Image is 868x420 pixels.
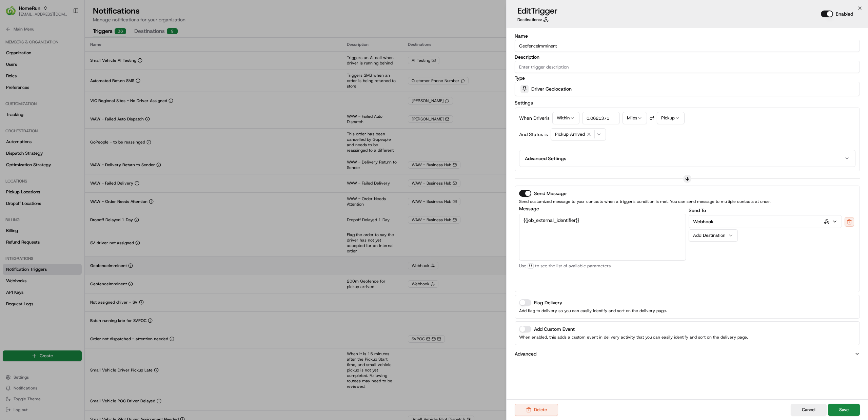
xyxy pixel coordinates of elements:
[7,117,18,128] img: Kareem Kanaan
[534,327,575,331] label: Add Custom Event
[7,152,12,158] div: 📗
[55,149,112,161] a: 💻API Documentation
[515,61,860,73] input: Enter trigger description
[31,72,93,77] div: We're available if you need us!
[689,215,842,228] button: Webhook
[836,11,853,17] label: Enabled
[531,85,572,92] span: Driver Geolocation
[519,334,855,341] p: When enabled, this adds a custom event in delivery activity that you can easily identify and sort...
[525,156,566,161] label: Advanced Settings
[515,34,860,38] label: Name
[48,168,82,173] a: Powered byPylon
[791,404,827,416] button: Cancel
[517,5,557,16] h3: Edit Trigger
[115,67,123,75] button: Start new chat
[515,350,860,357] button: Advanced
[522,153,852,164] button: Advanced Settings
[517,17,557,22] div: Destinations:
[21,123,55,129] span: [PERSON_NAME]
[519,131,548,138] p: And Status is
[519,206,686,211] label: Message
[515,76,860,80] label: Type
[519,263,686,269] p: Use to see the list of available parameters.
[515,350,536,357] p: Advanced
[693,218,713,225] p: Webhook
[18,44,112,51] input: Clear
[4,149,55,161] a: 📗Knowledge Base
[519,214,686,261] textarea: {{job_external_identifier}}
[105,87,123,95] button: See all
[7,7,20,20] img: Nash
[14,124,19,129] img: 1736555255976-a54dd68f-1ca7-489b-9aae-adbdc363a1c4
[515,404,558,416] button: Delete
[60,105,74,111] span: [DATE]
[515,55,860,59] label: Description
[7,27,123,38] p: Welcome 👋
[57,152,63,158] div: 💻
[14,65,26,77] img: 9188753566659_6852d8bf1fb38e338040_72.png
[519,115,550,121] p: When Driver is
[31,65,111,72] div: Start new chat
[555,131,585,137] span: Pickup Arrived
[534,191,567,196] label: Send Message
[515,100,533,106] label: Settings
[14,152,52,158] span: Knowledge Base
[689,207,706,213] label: Send To
[551,128,606,140] button: Pickup Arrived
[14,106,19,111] img: 1736555255976-a54dd68f-1ca7-489b-9aae-adbdc363a1c4
[650,112,855,124] div: of
[828,404,860,416] button: Save
[21,105,55,111] span: [PERSON_NAME]
[56,123,59,129] span: •
[519,198,855,205] p: Send customized message to your contacts when a trigger's condition is met. You can send message ...
[515,40,860,52] input: Enter trigger name
[56,105,59,111] span: •
[7,88,45,94] div: Past conversations
[519,307,855,314] p: Add flag to delivery so you can easily identify and sort on the delivery page.
[515,82,860,96] button: Driver Geolocation
[534,300,562,305] label: Flag Delivery
[7,65,19,77] img: 1736555255976-a54dd68f-1ca7-489b-9aae-adbdc363a1c4
[693,232,728,238] div: Add Destination
[64,152,109,158] span: API Documentation
[7,99,18,110] img: Masood Aslam
[67,168,82,173] span: Pylon
[60,123,74,129] span: [DATE]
